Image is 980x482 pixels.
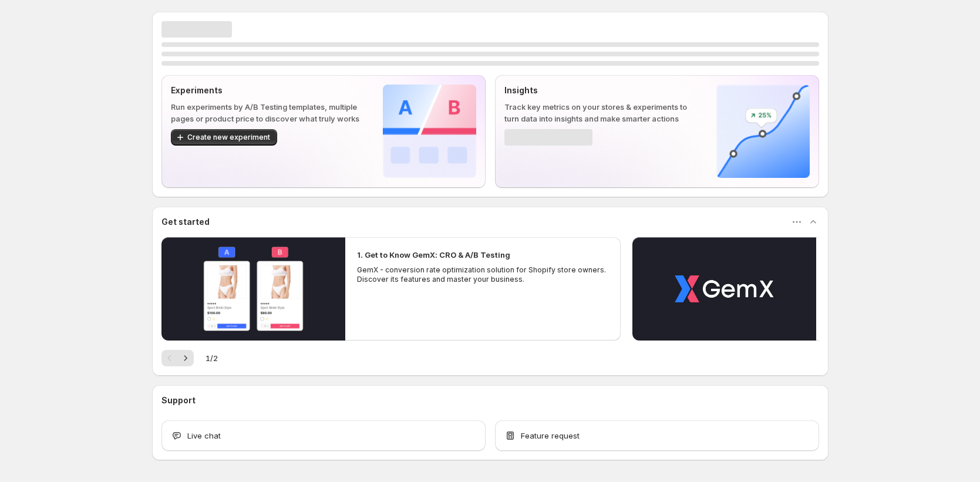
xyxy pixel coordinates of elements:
span: Live chat [187,430,221,441]
button: Next [177,350,194,366]
button: Play video [632,237,816,341]
p: Run experiments by A/B Testing templates, multiple pages or product price to discover what truly ... [171,101,364,124]
img: Insights [716,85,810,178]
h2: 1. Get to Know GemX: CRO & A/B Testing [357,249,510,261]
p: Experiments [171,85,364,96]
h3: Support [161,395,196,406]
p: GemX - conversion rate optimization solution for Shopify store owners. Discover its features and ... [357,265,609,284]
img: Experiments [383,85,476,178]
nav: Pagination [161,350,194,366]
p: Track key metrics on your stores & experiments to turn data into insights and make smarter actions [504,101,698,124]
p: Insights [504,85,698,96]
button: Play video [161,237,345,341]
span: Feature request [521,430,580,441]
span: Create new experiment [187,133,270,142]
span: 1 / 2 [206,352,218,364]
button: Create new experiment [171,129,277,146]
h3: Get started [161,216,210,228]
